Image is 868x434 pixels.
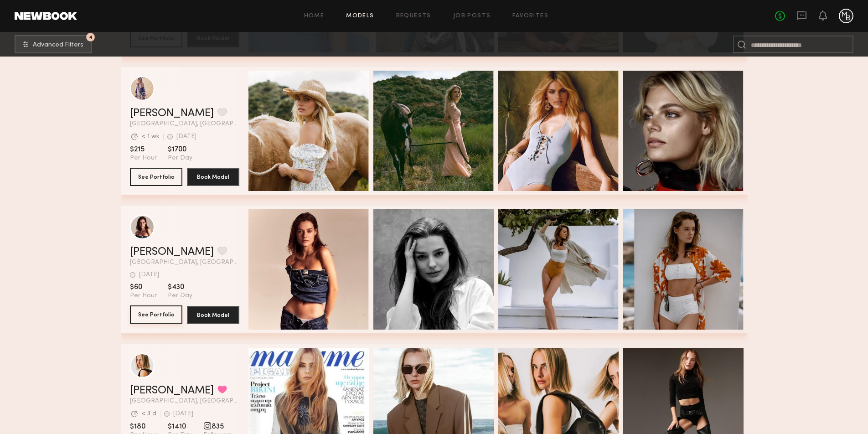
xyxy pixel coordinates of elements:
[173,411,193,417] div: [DATE]
[304,13,325,19] a: Home
[168,283,192,292] span: $430
[130,398,239,404] span: [GEOGRAPHIC_DATA], [GEOGRAPHIC_DATA]
[139,272,159,278] div: [DATE]
[130,145,157,154] span: $215
[512,13,548,19] a: Favorites
[130,283,157,292] span: $60
[130,168,182,186] button: See Portfolio
[130,247,214,258] a: [PERSON_NAME]
[141,411,156,417] div: < 3 d
[141,134,160,140] div: < 1 wk
[130,121,239,127] span: [GEOGRAPHIC_DATA], [GEOGRAPHIC_DATA]
[89,35,93,39] span: 4
[187,168,239,186] button: Book Model
[33,42,83,48] span: Advanced Filters
[203,422,232,431] span: 835
[130,422,157,431] span: $180
[130,306,182,324] a: See Portfolio
[396,13,431,19] a: Requests
[130,259,239,266] span: [GEOGRAPHIC_DATA], [GEOGRAPHIC_DATA]
[15,35,92,53] button: 4Advanced Filters
[176,134,196,140] div: [DATE]
[168,422,192,431] span: $1410
[130,108,214,119] a: [PERSON_NAME]
[346,13,374,19] a: Models
[187,306,239,324] button: Book Model
[168,154,192,162] span: Per Day
[130,385,214,396] a: [PERSON_NAME]
[453,13,491,19] a: Job Posts
[168,292,192,300] span: Per Day
[130,305,182,324] button: See Portfolio
[130,154,157,162] span: Per Hour
[168,145,192,154] span: $1700
[130,292,157,300] span: Per Hour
